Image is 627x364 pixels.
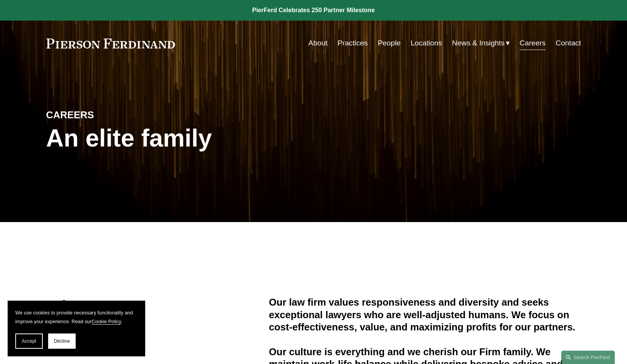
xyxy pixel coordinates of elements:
[337,36,368,50] a: Practices
[15,333,43,349] button: Accept
[8,301,145,356] section: Cookie banner
[46,109,180,121] h4: CAREERS
[561,351,615,364] a: Search this site
[520,36,546,50] a: Careers
[452,36,510,50] a: folder dropdown
[54,338,70,344] span: Decline
[308,36,327,50] a: About
[22,338,36,344] span: Accept
[556,36,581,50] a: Contact
[46,297,143,315] span: Who We Are
[378,36,401,50] a: People
[452,37,505,50] span: News & Insights
[92,319,121,324] a: Cookie Policy
[15,308,138,326] p: We use cookies to provide necessary functionality and improve your experience. Read our .
[48,333,76,349] button: Decline
[411,36,442,50] a: Locations
[46,124,314,152] h1: An elite family
[269,296,581,333] h4: Our law firm values responsiveness and diversity and seeks exceptional lawyers who are well-adjus...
